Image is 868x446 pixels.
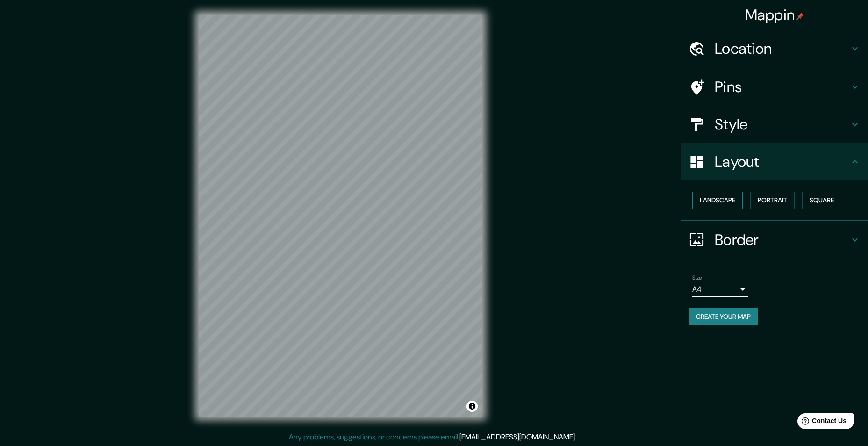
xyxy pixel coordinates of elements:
[689,308,758,325] button: Create your map
[692,282,748,297] div: A4
[785,410,858,436] iframe: Help widget launcher
[715,78,849,96] h4: Pins
[750,192,795,209] button: Portrait
[715,39,849,58] h4: Location
[681,106,868,143] div: Style
[459,432,575,442] a: [EMAIL_ADDRESS][DOMAIN_NAME]
[681,68,868,106] div: Pins
[681,221,868,259] div: Border
[199,15,482,417] canvas: Map
[578,432,580,443] div: .
[796,13,804,20] img: pin-icon.png
[466,401,478,412] button: Toggle attribution
[802,192,841,209] button: Square
[715,152,849,171] h4: Layout
[692,273,702,281] label: Size
[681,30,868,67] div: Location
[681,143,868,180] div: Layout
[692,192,743,209] button: Landscape
[745,6,804,24] h4: Mappin
[715,115,849,134] h4: Style
[289,432,576,443] p: Any problems, suggestions, or concerns please email .
[576,432,578,443] div: .
[715,230,849,249] h4: Border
